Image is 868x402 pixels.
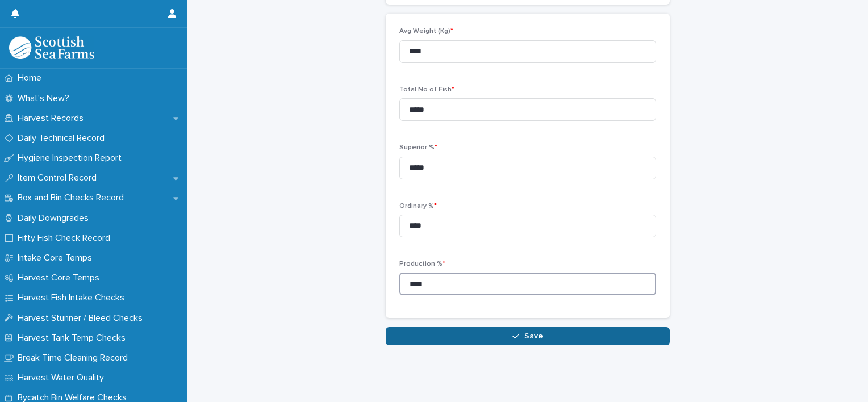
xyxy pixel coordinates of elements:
[13,292,133,303] p: Harvest Fish Intake Checks
[13,73,51,83] p: Home
[399,261,445,267] span: Production %
[13,213,98,224] p: Daily Downgrades
[13,113,93,124] p: Harvest Records
[13,253,101,263] p: Intake Core Temps
[13,353,137,363] p: Break Time Cleaning Record
[9,36,94,59] img: mMrefqRFQpe26GRNOUkG
[13,192,133,203] p: Box and Bin Checks Record
[13,233,119,244] p: Fifty Fish Check Record
[524,332,543,340] span: Save
[13,93,78,104] p: What's New?
[13,273,108,283] p: Harvest Core Temps
[13,153,131,164] p: Hygiene Inspection Report
[13,133,114,144] p: Daily Technical Record
[13,173,106,183] p: Item Control Record
[13,313,152,324] p: Harvest Stunner / Bleed Checks
[399,203,437,210] span: Ordinary %
[399,144,437,151] span: Superior %
[386,327,670,345] button: Save
[399,28,453,35] span: Avg Weight (Kg)
[399,86,454,93] span: Total No of Fish
[13,372,113,383] p: Harvest Water Quality
[13,333,135,344] p: Harvest Tank Temp Checks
